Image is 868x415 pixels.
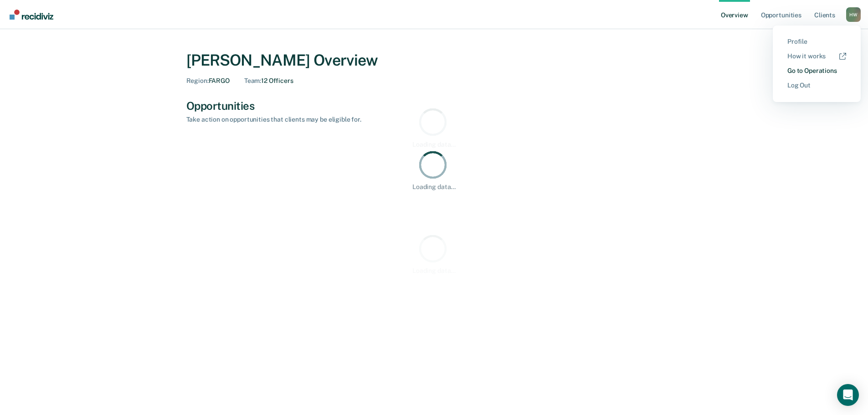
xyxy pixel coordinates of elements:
[846,7,861,22] button: Profile dropdown button
[244,77,261,84] span: Team :
[186,51,682,70] div: [PERSON_NAME] Overview
[787,52,846,60] a: How it works
[787,67,846,75] a: Go to Operations
[10,10,53,20] img: Recidiviz
[846,7,861,22] div: H W
[186,77,230,85] div: FARGO
[837,384,859,406] div: Open Intercom Messenger
[773,26,861,102] div: Profile menu
[787,38,846,46] a: Profile
[244,77,293,85] div: 12 Officers
[412,183,456,191] div: Loading data...
[186,77,209,84] span: Region :
[787,82,846,89] a: Log Out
